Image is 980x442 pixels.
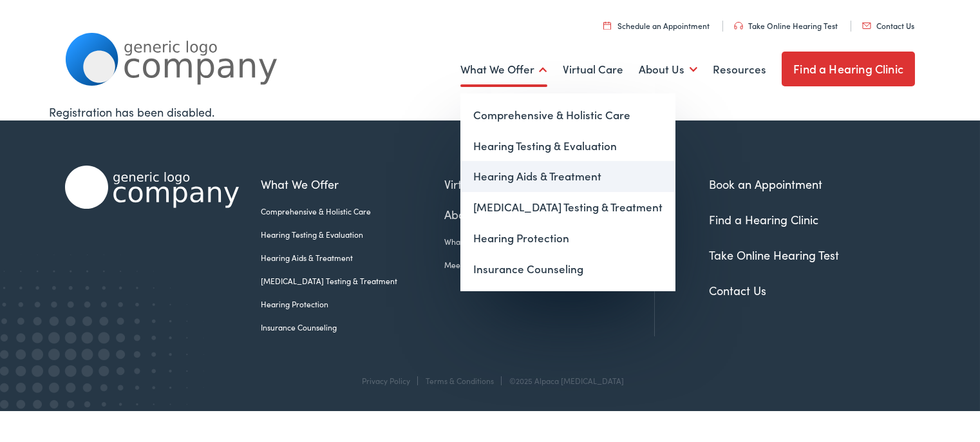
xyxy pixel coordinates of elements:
[261,229,444,240] a: Hearing Testing & Evaluation
[460,192,675,223] a: [MEDICAL_DATA] Testing & Treatment
[426,375,495,386] a: Terms & Conditions
[709,211,818,227] a: Find a Hearing Clinic
[734,22,743,30] img: utility icon
[713,46,766,93] a: Resources
[460,223,675,254] a: Hearing Protection
[444,175,554,193] a: Virtual Care
[363,375,411,386] a: Privacy Policy
[709,176,822,192] a: Book an Appointment
[261,206,444,217] a: Comprehensive & Holistic Care
[460,131,675,162] a: Hearing Testing & Evaluation
[444,236,554,247] a: What We Believe
[460,161,675,192] a: Hearing Aids & Treatment
[603,21,611,30] img: utility icon
[261,298,444,310] a: Hearing Protection
[504,376,625,385] div: ©2025 Alpaca [MEDICAL_DATA]
[444,206,554,223] a: About Us
[65,166,239,209] img: Alpaca Audiology
[603,20,710,31] a: Schedule an Appointment
[709,282,766,298] a: Contact Us
[709,247,839,263] a: Take Online Hearing Test
[782,52,915,86] a: Find a Hearing Clinic
[444,259,554,271] a: Meet the Team
[261,175,444,193] a: What We Offer
[261,275,444,287] a: [MEDICAL_DATA] Testing & Treatment
[261,322,444,333] a: Insurance Counseling
[862,23,871,29] img: utility icon
[639,46,697,93] a: About Us
[460,100,675,131] a: Comprehensive & Holistic Care
[261,252,444,264] a: Hearing Aids & Treatment
[563,46,623,93] a: Virtual Care
[734,20,838,31] a: Take Online Hearing Test
[49,103,931,120] div: Registration has been disabled.
[460,254,675,285] a: Insurance Counseling
[862,20,914,31] a: Contact Us
[460,46,547,93] a: What We Offer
